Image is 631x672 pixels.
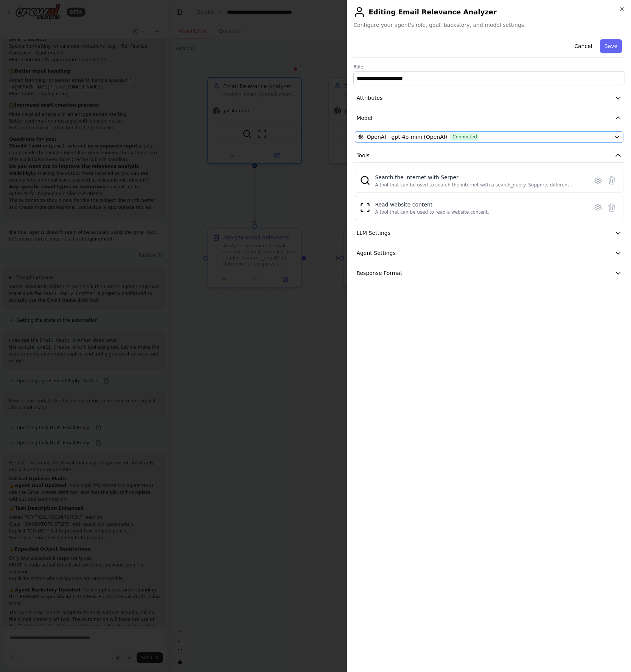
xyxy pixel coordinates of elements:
span: Response Format [356,269,402,277]
span: LLM Settings [356,229,390,237]
img: ScrapeWebsiteTool [360,202,370,213]
span: Connected [450,133,479,141]
span: Configure your agent's role, goal, backstory, and model settings. [353,21,625,29]
span: Model [356,114,372,122]
button: Model [353,111,625,125]
button: LLM Settings [353,226,625,240]
img: SerperDevTool [360,175,370,186]
h2: Editing Email Relevance Analyzer [353,6,625,18]
div: Search the internet with Serper [375,174,584,181]
button: Configure tool [591,174,605,187]
button: Tools [353,149,625,163]
button: Response Format [353,266,625,280]
button: Delete tool [605,201,619,214]
span: Attributes [356,94,382,102]
label: Role [353,64,625,70]
button: Attributes [353,91,625,105]
div: A tool that can be used to read a website content. [375,209,489,215]
button: Cancel [570,39,597,53]
button: Delete tool [605,174,619,187]
div: A tool that can be used to search the internet with a search_query. Supports different search typ... [375,182,584,188]
span: OpenAI - gpt-4o-mini (OpenAI) [367,133,447,141]
span: Agent Settings [356,249,395,257]
div: Read website content [375,201,489,208]
button: Save [600,39,622,53]
span: Tools [356,152,370,159]
button: OpenAI - gpt-4o-mini (OpenAI)Connected [355,131,623,143]
button: Configure tool [591,201,605,214]
button: Agent Settings [353,246,625,260]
